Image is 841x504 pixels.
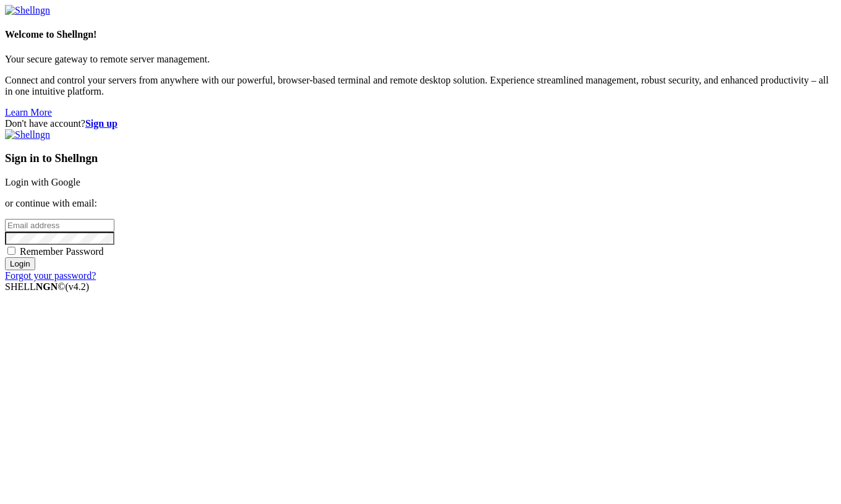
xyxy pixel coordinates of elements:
a: Learn More [5,107,52,117]
h3: Sign in to Shellngn [5,152,836,165]
span: SHELL © [5,281,89,292]
a: Sign up [85,118,117,129]
h4: Welcome to Shellngn! [5,29,836,40]
span: 4.2.0 [66,281,90,292]
b: NGN [36,281,58,292]
input: Email address [5,219,114,232]
div: Don't have account? [5,118,836,129]
a: Login with Google [5,177,80,187]
span: Remember Password [20,246,104,257]
input: Remember Password [7,247,15,255]
img: Shellngn [5,5,50,16]
img: Shellngn [5,129,50,140]
input: Login [5,257,35,270]
p: Your secure gateway to remote server management. [5,54,836,65]
p: Connect and control your servers from anywhere with our powerful, browser-based terminal and remo... [5,75,836,97]
p: or continue with email: [5,198,836,209]
a: Forgot your password? [5,270,96,281]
